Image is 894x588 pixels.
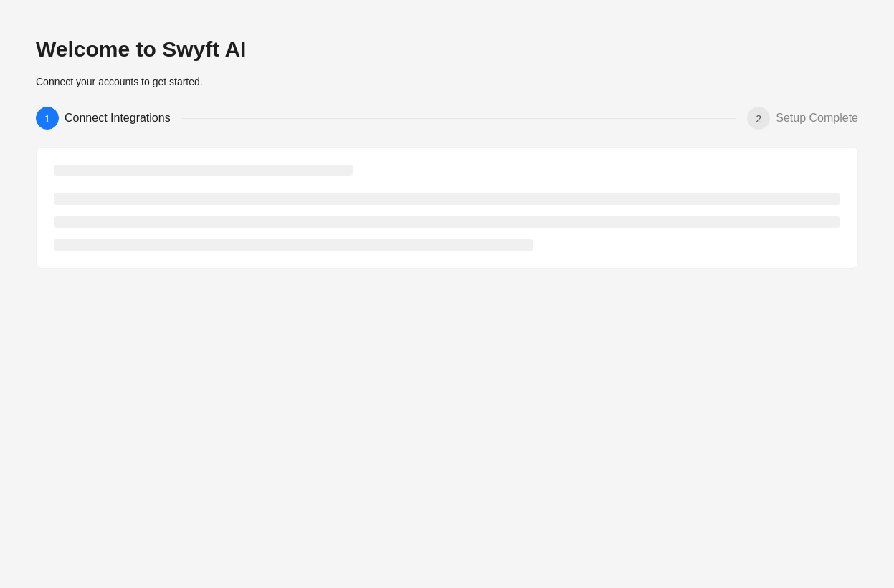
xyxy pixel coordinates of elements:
div: Connect Integrations [65,107,182,130]
div: Setup Complete [776,107,858,130]
span: Connect your accounts to get started. [36,76,203,87]
span: 1 [44,113,50,125]
h2: Welcome to Swyft AI [36,36,858,63]
span: 2 [756,113,761,125]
